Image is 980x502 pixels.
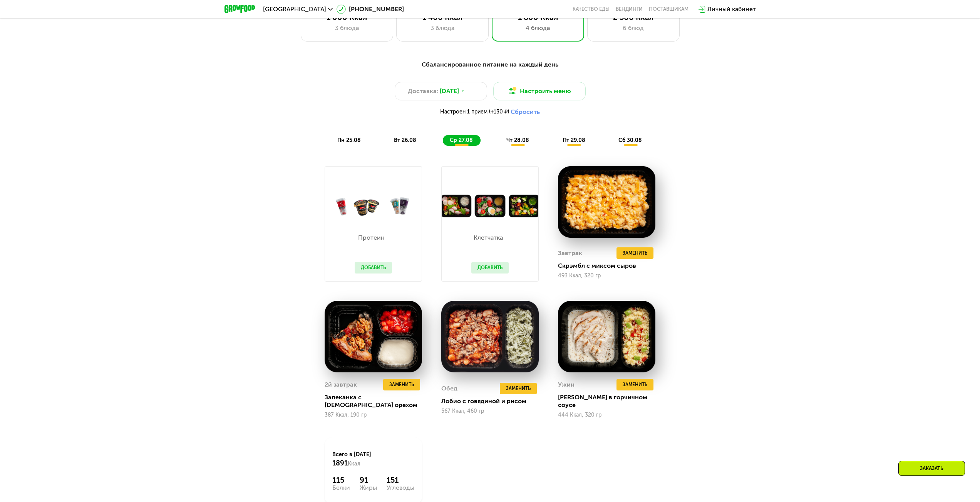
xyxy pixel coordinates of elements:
[616,247,653,259] button: Заменить
[387,485,414,491] div: Углеводы
[332,475,350,485] div: 115
[558,247,582,259] div: Завтрак
[595,23,672,33] div: 6 блюд
[558,262,662,270] div: Скрэмбл с миксом сыров
[325,379,357,390] div: 2й завтрак
[337,5,404,14] a: [PHONE_NUMBER]
[623,249,647,257] span: Заменить
[309,23,385,33] div: 3 блюда
[325,412,422,418] div: 387 Ккал, 190 гр
[563,137,585,143] span: пт 29.08
[440,109,509,115] span: Настроен 1 прием (+130 ₽)
[440,87,459,96] span: [DATE]
[616,379,653,390] button: Заменить
[332,451,414,468] div: Всего в [DATE]
[558,273,655,279] div: 493 Ккал, 320 гр
[394,137,416,143] span: вт 26.08
[618,137,642,143] span: сб 30.08
[573,6,610,12] a: Качество еды
[898,461,965,476] div: Заказать
[558,412,655,418] div: 444 Ккал, 320 гр
[493,82,586,100] button: Настроить меню
[623,381,647,389] span: Заменить
[348,460,360,467] span: Ккал
[506,385,531,392] span: Заменить
[332,459,348,467] span: 1891
[471,235,505,241] p: Клетчатка
[355,235,388,241] p: Протеин
[337,137,361,143] span: пн 25.08
[360,475,377,485] div: 91
[616,6,643,12] a: Вендинги
[471,262,509,274] button: Добавить
[511,108,540,116] button: Сбросить
[355,262,392,274] button: Добавить
[387,475,414,485] div: 151
[263,6,326,12] span: [GEOGRAPHIC_DATA]
[332,485,350,491] div: Белки
[441,408,539,414] div: 567 Ккал, 460 гр
[558,379,575,390] div: Ужин
[325,394,428,409] div: Запеканка с [DEMOGRAPHIC_DATA] орехом
[506,137,529,143] span: чт 28.08
[383,379,420,390] button: Заменить
[558,394,662,409] div: [PERSON_NAME] в горчичном соусе
[360,485,377,491] div: Жиры
[500,383,537,394] button: Заменить
[441,397,545,405] div: Лобио с говядиной и рисом
[389,381,414,389] span: Заменить
[404,23,481,33] div: 3 блюда
[707,5,756,14] div: Личный кабинет
[441,383,457,394] div: Обед
[450,137,473,143] span: ср 27.08
[408,87,438,96] span: Доставка:
[262,60,718,70] div: Сбалансированное питание на каждый день
[500,23,576,33] div: 4 блюда
[649,6,689,12] div: поставщикам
